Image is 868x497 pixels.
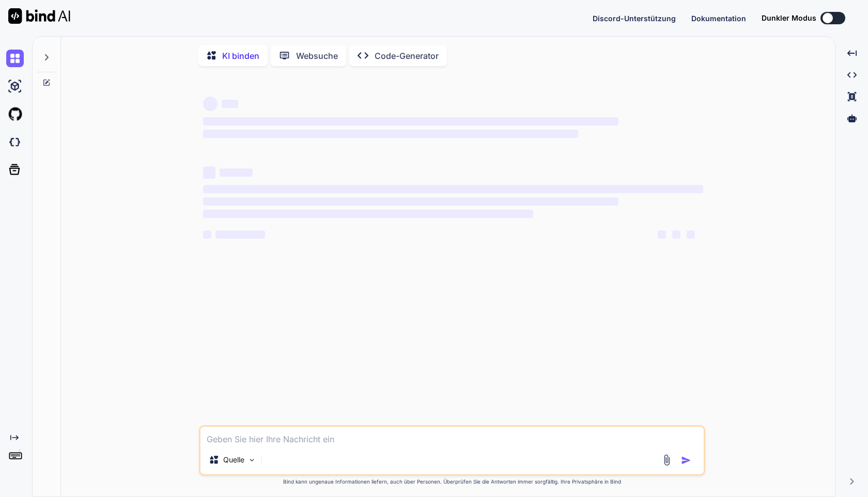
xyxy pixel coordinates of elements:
button: Discord-Unterstützung [593,13,676,24]
font: Dokumentation [691,14,746,23]
font: Dunkler Modus [762,13,816,22]
img: Symbol [681,455,691,465]
img: Chat [6,50,24,67]
button: Dokumentation [691,13,746,24]
font: KI binden [222,51,259,61]
img: ai-studio [6,77,24,95]
font: Code-Generator [375,51,439,61]
font: Discord-Unterstützung [593,14,676,23]
img: KI binden [8,8,70,24]
img: githubLight [6,105,24,123]
font: Bind kann ungenaue Informationen liefern, auch über Personen. Überprüfen Sie die Antworten immer ... [283,478,621,485]
font: Quelle [223,455,244,464]
img: Anhang [661,454,673,466]
font: Websuche [296,51,338,61]
img: darkCloudIdeIcon [6,133,24,151]
img: Modelle auswählen [247,456,256,464]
